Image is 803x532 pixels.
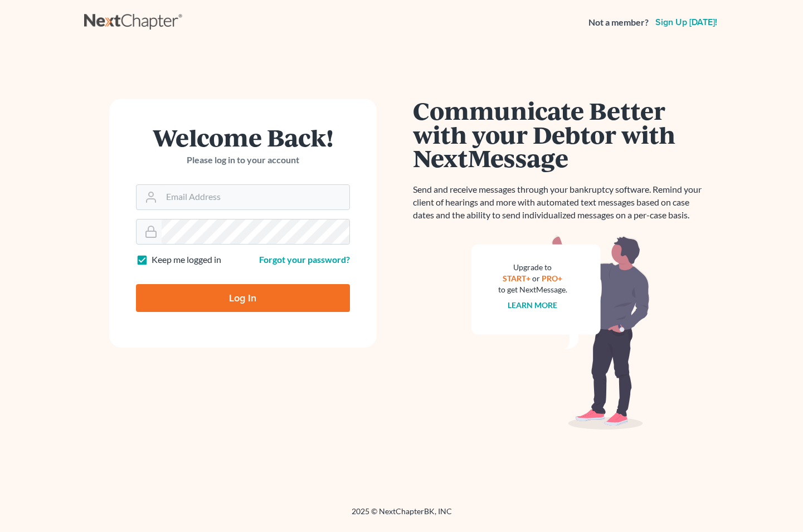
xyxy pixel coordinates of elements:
[136,154,350,167] p: Please log in to your account
[532,274,540,283] span: or
[84,506,719,526] div: 2025 © NextChapterBK, INC
[503,274,531,283] a: START+
[136,125,350,149] h1: Welcome Back!
[588,16,649,29] strong: Not a member?
[498,262,567,273] div: Upgrade to
[413,183,708,222] p: Send and receive messages through your bankruptcy software. Remind your client of hearings and mo...
[136,284,350,312] input: Log In
[498,284,567,295] div: to get NextMessage.
[413,99,708,170] h1: Communicate Better with your Debtor with NextMessage
[508,300,557,310] a: Learn more
[653,18,719,27] a: Sign up [DATE]!
[471,235,650,430] img: nextmessage_bg-59042aed3d76b12b5cd301f8e5b87938c9018125f34e5fa2b7a6b67550977c72.svg
[152,253,221,266] label: Keep me logged in
[542,274,562,283] a: PRO+
[259,254,350,265] a: Forgot your password?
[162,185,349,209] input: Email Address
